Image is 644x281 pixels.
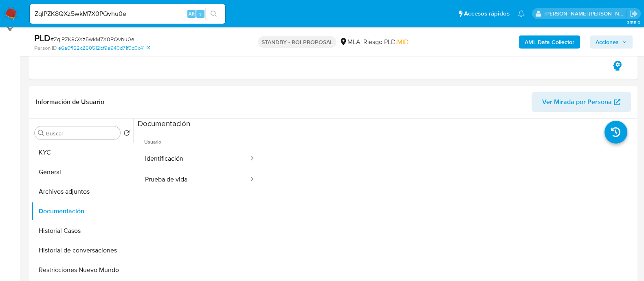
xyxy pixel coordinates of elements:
[199,10,202,18] span: s
[58,44,150,52] a: e6a0f162c250512bf9a940d71f0d0c41
[464,9,510,18] span: Accesos rápidos
[626,19,640,26] span: 3.155.0
[545,10,627,18] p: emmanuel.vitiello@mercadolibre.com
[596,35,619,49] span: Acciones
[590,35,633,49] button: Acciones
[31,260,133,280] button: Restricciones Nuevo Mundo
[188,10,195,18] span: Alt
[525,35,574,49] b: AML Data Collector
[532,92,631,112] button: Ver Mirada por Persona
[46,130,117,137] input: Buscar
[31,162,133,182] button: General
[31,182,133,201] button: Archivos adjuntos
[123,130,130,139] button: Volver al orden por defecto
[629,9,638,18] a: Salir
[31,221,133,241] button: Historial Casos
[397,37,409,46] span: MID
[339,38,360,46] div: MLA
[542,92,612,112] span: Ver Mirada por Persona
[51,35,134,43] span: # ZqIPZK8QXz5wkM7X0PQvhu0e
[31,201,133,221] button: Documentación
[31,143,133,162] button: KYC
[34,31,51,44] b: PLD
[205,8,222,20] button: search-icon
[30,9,225,19] input: Buscar usuario o caso...
[258,36,336,48] p: STANDBY - ROI PROPOSAL
[519,35,580,49] button: AML Data Collector
[34,44,57,52] b: Person ID
[363,38,409,46] span: Riesgo PLD:
[36,98,104,106] h1: Información de Usuario
[31,241,133,260] button: Historial de conversaciones
[38,130,44,136] button: Buscar
[518,10,525,17] a: Notificaciones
